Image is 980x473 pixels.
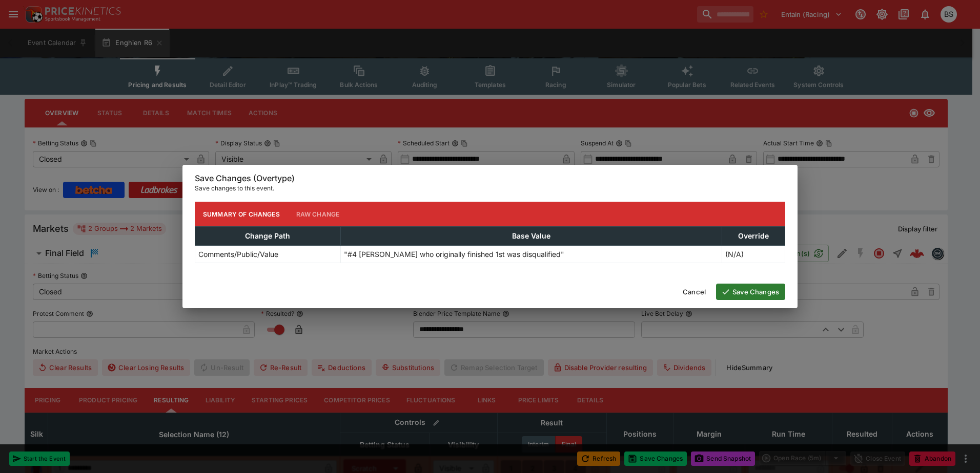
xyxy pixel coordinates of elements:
[195,183,785,193] p: Save changes to this event.
[677,284,712,300] button: Cancel
[288,202,348,226] button: Raw Change
[195,227,341,246] th: Change Path
[722,227,785,246] th: Override
[195,202,288,226] button: Summary of Changes
[340,246,722,263] td: "#4 [PERSON_NAME] who originally finished 1st was disqualified"
[198,249,278,260] p: Comments/Public/Value
[195,173,785,184] h6: Save Changes (Overtype)
[716,284,785,300] button: Save Changes
[722,246,785,263] td: (N/A)
[340,227,722,246] th: Base Value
